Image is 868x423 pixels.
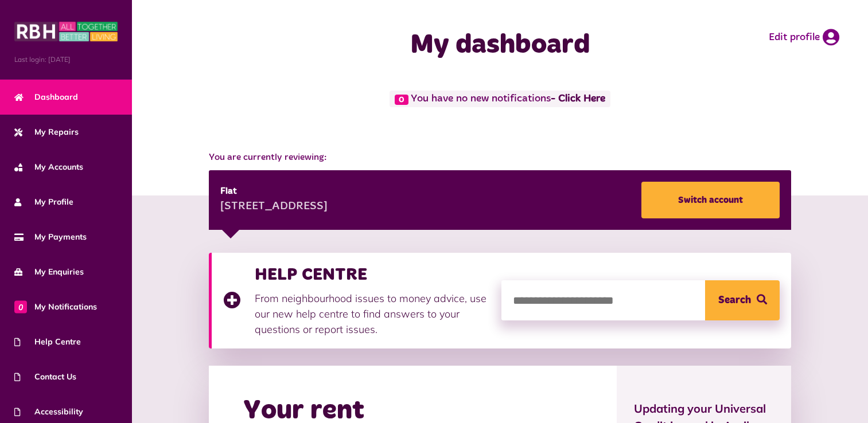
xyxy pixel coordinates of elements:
[14,406,83,418] span: Accessibility
[220,198,328,216] div: [STREET_ADDRESS]
[255,264,490,285] h3: HELP CENTRE
[14,196,73,208] span: My Profile
[718,280,751,320] span: Search
[328,29,673,62] h1: My dashboard
[14,161,83,173] span: My Accounts
[14,300,27,313] span: 0
[14,301,97,313] span: My Notifications
[395,95,408,105] span: 0
[14,20,118,43] img: MyRBH
[14,231,87,243] span: My Payments
[255,291,490,337] p: From neighbourhood issues to money advice, use our new help centre to find answers to your questi...
[14,371,76,383] span: Contact Us
[14,266,84,278] span: My Enquiries
[551,94,605,104] a: - Click Here
[220,185,328,198] div: Flat
[14,91,78,103] span: Dashboard
[14,54,118,65] span: Last login: [DATE]
[390,91,610,107] span: You have no new notifications
[641,182,780,218] a: Switch account
[209,151,792,164] span: You are currently reviewing:
[705,280,780,320] button: Search
[14,126,79,138] span: My Repairs
[769,29,839,46] a: Edit profile
[14,336,81,348] span: Help Centre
